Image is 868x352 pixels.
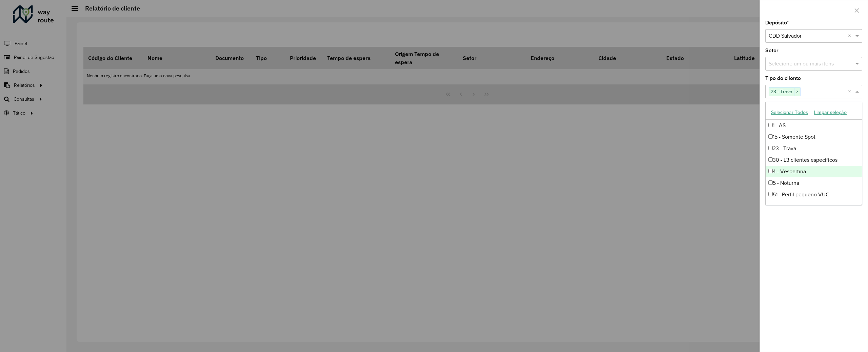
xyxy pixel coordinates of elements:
label: Depósito [765,19,789,27]
div: 5 - Noturna [766,177,862,189]
div: 4 - Vespertina [766,166,862,177]
span: Clear all [848,87,854,96]
div: 1 - AS [766,120,862,131]
div: 23 - Trava [766,143,862,154]
div: 51 - Perfil pequeno VUC [766,189,862,200]
div: 30 - L3 clientes específicos [766,154,862,166]
label: Tipo de cliente [765,74,801,82]
button: Selecionar Todos [768,107,811,118]
div: 7 - SUB [766,200,862,212]
button: Limpar seleção [811,107,850,118]
div: 15 - Somente Spot [766,131,862,143]
span: 23 - Trava [769,87,794,96]
ng-dropdown-panel: Options list [765,102,862,205]
span: Clear all [848,32,854,40]
span: × [794,88,800,96]
label: Setor [765,46,778,55]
